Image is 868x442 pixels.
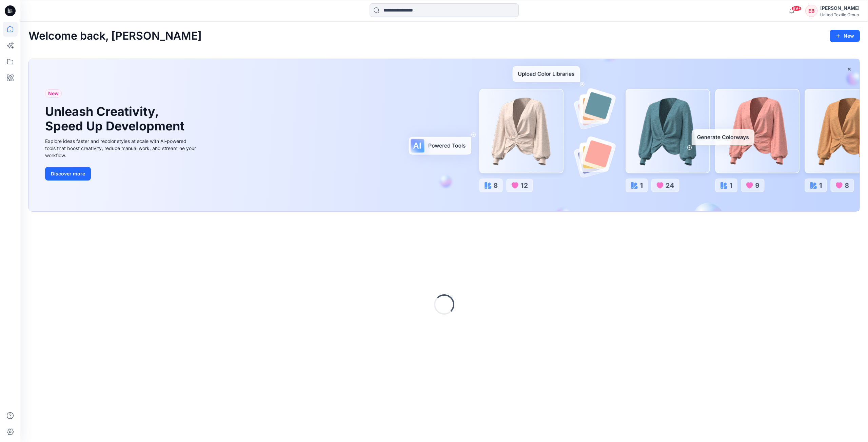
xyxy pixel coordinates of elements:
div: EB [805,5,817,17]
div: United Textile Group [820,12,860,17]
h1: Unleash Creativity, Speed Up Development [45,104,188,133]
button: New [830,30,860,42]
span: New [48,89,59,98]
button: Discover more [45,167,91,181]
span: 99+ [791,6,802,11]
div: Explore ideas faster and recolor styles at scale with AI-powered tools that boost creativity, red... [45,138,198,159]
div: [PERSON_NAME] [820,4,860,12]
h2: Welcome back, [PERSON_NAME] [28,30,202,42]
a: Discover more [45,167,198,181]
